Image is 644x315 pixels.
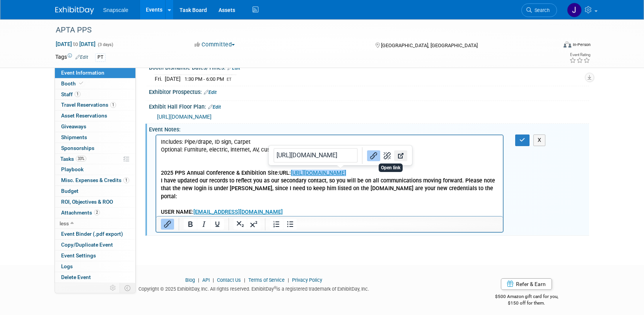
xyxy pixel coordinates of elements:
button: Insert/edit link [161,219,174,230]
td: Toggle Event Tabs [120,283,135,293]
body: Rich Text Area. Press ALT-0 for help. [4,3,343,89]
button: Committed [192,41,238,49]
div: Event Rating [569,53,590,57]
button: Subscript [234,219,247,230]
a: Delete Event [55,272,135,283]
span: 2 [94,209,100,215]
img: ExhibitDay [55,7,94,14]
a: Giveaways [55,121,135,132]
span: [DATE] [DATE] [55,41,96,48]
b: USER NAME: [5,73,126,80]
a: Event Settings [55,250,135,261]
span: Copy/Duplicate Event [61,242,113,248]
button: Superscript [247,219,260,230]
b: I have updated our records to reflect you as our secondary contact, so you will be on all communi... [5,42,339,64]
a: Event Information [55,68,135,78]
div: $150 off for them. [464,300,589,306]
span: Event Binder (.pdf export) [61,231,123,237]
span: Event Settings [61,252,96,259]
span: Sponsorships [61,145,94,151]
a: Edit [204,90,217,95]
span: Playbook [61,166,84,172]
span: ROI, Objectives & ROO [61,199,113,205]
a: Tasks33% [55,154,135,164]
div: $500 Amazon gift card for you, [464,288,589,306]
span: Search [532,7,550,13]
a: Edit [208,104,221,110]
input: Link [273,148,358,163]
span: Shipments [61,134,87,140]
span: 1:30 PM - 6:00 PM [184,76,224,82]
img: Jennifer Benedict [567,3,582,17]
span: less [60,220,69,226]
a: Contact Us [217,277,241,283]
button: Remove link [381,150,394,161]
a: API [202,277,210,283]
span: Tasks [60,156,86,162]
a: Blog [185,277,195,283]
div: Event Format [511,40,591,52]
a: Booth [55,78,135,89]
a: Misc. Expenses & Credits1 [55,175,135,186]
b: 2025 PPS Annual Conference & Exhibition Site: [5,34,123,41]
a: [URL][DOMAIN_NAME] [135,34,190,41]
i: Booth reservation complete [79,81,83,85]
span: Giveaways [61,123,86,129]
span: Booth [61,80,85,87]
span: [GEOGRAPHIC_DATA], [GEOGRAPHIC_DATA] [381,43,478,48]
div: Copyright © 2025 ExhibitDay, Inc. All rights reserved. ExhibitDay is a registered trademark of Ex... [55,284,453,293]
sup: ® [274,286,277,290]
button: X [533,135,546,146]
div: Exhibit Hall Floor Plan: [149,101,589,111]
a: Logs [55,261,135,272]
span: Travel Reservations [61,102,116,108]
span: Attachments [61,209,100,216]
a: Shipments [55,132,135,143]
a: Edit [75,54,88,60]
a: Asset Reservations [55,111,135,121]
span: 33% [76,156,86,162]
span: 1 [75,91,80,97]
span: 1 [110,102,116,108]
a: [URL][DOMAIN_NAME] [157,114,212,120]
button: Underline [211,219,224,230]
a: Search [521,3,557,17]
span: to [72,41,79,47]
a: Copy/Duplicate Event [55,240,135,250]
div: Exhibitor Prospectus: [149,86,589,96]
span: ET [227,77,232,82]
span: (3 days) [97,42,113,47]
td: Fri. [155,75,165,83]
span: | [286,277,291,283]
a: Playbook [55,164,135,175]
span: | [211,277,216,283]
a: Travel Reservations1 [55,100,135,110]
a: Event Binder (.pdf export) [55,229,135,239]
a: Attachments2 [55,208,135,218]
span: Asset Reservations [61,112,107,119]
td: Tags [55,53,88,62]
span: Staff [61,91,80,97]
a: Terms of Service [248,277,285,283]
td: [DATE] [165,75,181,83]
a: Budget [55,186,135,196]
span: | [242,277,247,283]
button: Bullet list [284,219,297,230]
span: Budget [61,188,79,194]
td: Personalize Event Tab Strip [106,283,120,293]
p: Includes: Pipe/drape, ID sign, Carpet Optional: Furniture, electric, internet, AV, custom carpet ... [5,3,343,42]
b: URL: [123,34,135,41]
a: Privacy Policy [292,277,322,283]
a: Refer & Earn [501,278,552,290]
button: Open link [394,150,407,161]
div: In-Person [572,42,591,48]
div: PT [95,53,106,61]
a: [EMAIL_ADDRESS][DOMAIN_NAME] [37,73,126,80]
button: Bold [184,219,197,230]
img: Format-Inperson.png [564,41,571,48]
button: Italic [197,219,210,230]
button: Link [367,150,380,161]
span: Snapscale [103,7,128,13]
a: Sponsorships [55,143,135,153]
